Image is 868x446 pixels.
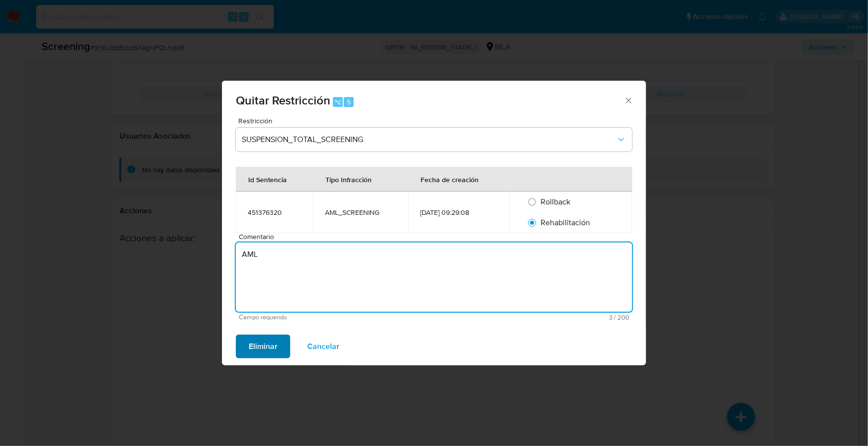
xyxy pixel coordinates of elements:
[307,336,339,357] span: Cancelar
[248,208,301,217] div: 451376320
[325,208,396,217] div: AML_SCREENING
[541,196,571,207] span: Rollback
[236,167,299,191] div: Id Sentencia
[420,208,497,217] div: [DATE] 09:29:08
[314,167,383,191] div: Tipo Infracción
[236,92,330,109] span: Quitar Restricción
[347,98,351,107] span: 5
[236,128,632,151] button: Restriction
[249,336,277,357] span: Eliminar
[239,314,434,321] span: Campo requerido
[236,335,290,358] button: Eliminar
[541,217,591,228] span: Rehabilitación
[236,243,632,312] textarea: AML
[238,117,635,124] span: Restricción
[624,96,633,104] button: Cerrar ventana
[409,167,490,191] div: Fecha de creación
[294,335,352,358] button: Cancelar
[334,98,341,107] span: ⌥
[434,314,629,321] span: Máximo 200 caracteres
[239,233,635,241] span: Comentario
[242,135,616,145] span: SUSPENSION_TOTAL_SCREENING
